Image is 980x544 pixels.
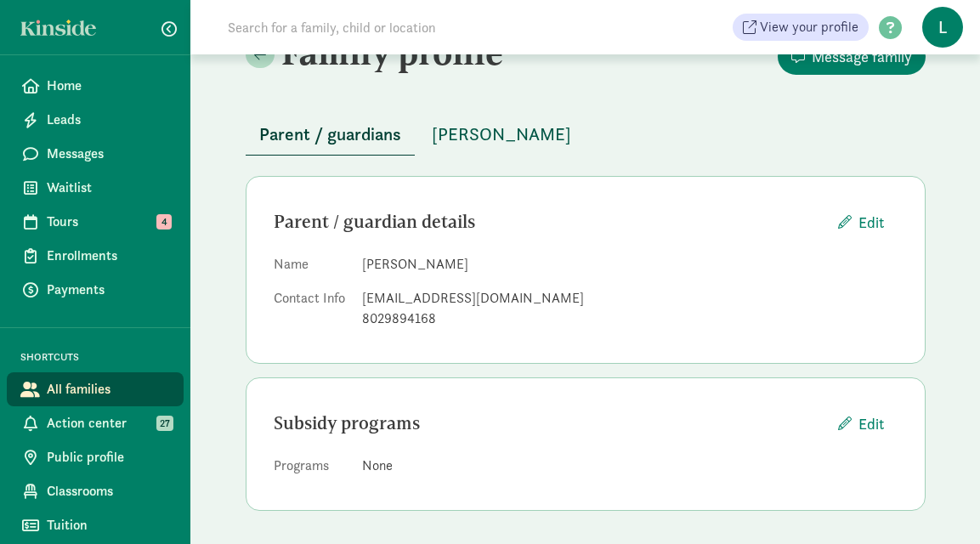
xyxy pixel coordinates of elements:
[824,204,898,241] button: Edit
[7,474,184,508] a: Classrooms
[246,114,415,156] button: Parent / guardians
[362,288,898,309] div: [EMAIL_ADDRESS][DOMAIN_NAME]
[858,412,884,435] span: Edit
[7,440,184,474] a: Public profile
[7,406,184,440] a: Action center 27
[47,144,170,164] span: Messages
[778,38,926,75] button: Message family
[7,508,184,542] a: Tuition
[274,410,824,437] div: Subsidy programs
[246,125,415,144] a: Parent / guardians
[824,405,898,442] button: Edit
[47,212,170,232] span: Tours
[47,413,170,433] span: Action center
[274,254,348,281] dt: Name
[7,103,184,137] a: Leads
[47,110,170,130] span: Leads
[812,45,912,68] span: Message family
[7,273,184,307] a: Payments
[922,7,963,48] span: L
[432,121,571,148] span: [PERSON_NAME]
[47,481,170,501] span: Classrooms
[7,239,184,273] a: Enrollments
[418,114,585,155] button: [PERSON_NAME]
[47,76,170,96] span: Home
[274,208,824,235] div: Parent / guardian details
[7,171,184,205] a: Waitlist
[47,178,170,198] span: Waitlist
[7,372,184,406] a: All families
[259,121,401,148] span: Parent / guardians
[7,137,184,171] a: Messages
[858,211,884,234] span: Edit
[7,69,184,103] a: Home
[47,379,170,399] span: All families
[760,17,858,37] span: View your profile
[47,280,170,300] span: Payments
[47,246,170,266] span: Enrollments
[418,125,585,144] a: [PERSON_NAME]
[7,205,184,239] a: Tours 4
[156,416,173,431] span: 27
[156,214,172,229] span: 4
[895,462,980,544] iframe: Chat Widget
[218,10,694,44] input: Search for a family, child or location
[362,309,898,329] div: 8029894168
[274,456,348,483] dt: Programs
[733,14,869,41] a: View your profile
[362,254,898,275] dd: [PERSON_NAME]
[47,447,170,467] span: Public profile
[47,515,170,535] span: Tuition
[362,456,898,476] div: None
[274,288,348,336] dt: Contact Info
